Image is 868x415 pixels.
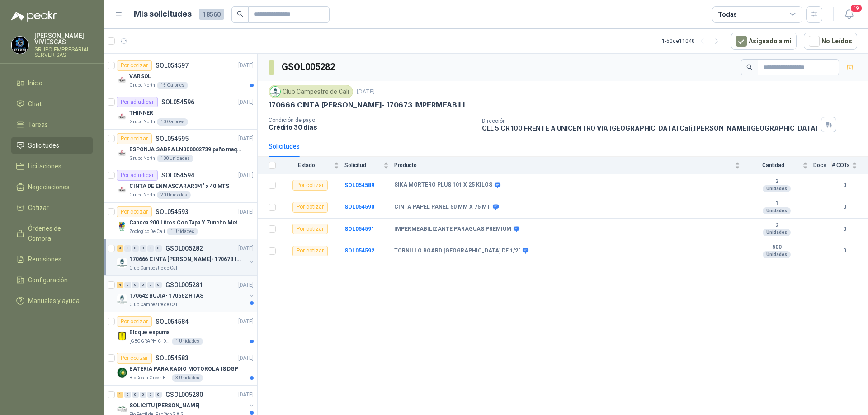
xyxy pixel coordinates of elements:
[662,34,724,48] div: 1 - 50 de 11040
[147,245,154,252] div: 0
[132,282,139,288] div: 0
[155,282,162,288] div: 0
[238,208,254,216] p: [DATE]
[832,157,868,174] th: # COTs
[117,392,123,398] div: 1
[11,95,93,112] a: Chat
[124,245,131,252] div: 0
[156,135,189,142] p: SOL054595
[132,392,139,398] div: 0
[394,182,492,189] b: SIKA MORTERO PLUS 101 X 25 KILOS
[238,317,254,326] p: [DATE]
[172,338,203,345] div: 1 Unidades
[745,157,813,174] th: Cantidad
[804,33,857,50] button: No Leídos
[28,296,80,306] span: Manuales y ayuda
[155,245,162,252] div: 0
[156,318,189,325] p: SOL054584
[156,62,189,69] p: SOL054597
[155,392,162,398] div: 0
[238,391,254,399] p: [DATE]
[28,78,42,88] span: Inicio
[269,141,300,151] div: Solicitudes
[344,226,374,232] a: SOL054591
[161,172,194,178] p: SOL054594
[129,82,155,89] p: Grupo North
[157,118,188,126] div: 10 Galones
[832,203,857,211] b: 0
[104,312,257,349] a: Por cotizarSOL054584[DATE] Company LogoBloque espuma[GEOGRAPHIC_DATA]1 Unidades
[117,294,127,305] img: Company Logo
[281,162,332,168] span: Estado
[104,93,257,130] a: Por adjudicarSOL054596[DATE] Company LogoTHINNERGrupo North10 Galones
[482,124,818,132] p: CLL 5 CR 100 FRENTE A UNICENTRO VIA [GEOGRAPHIC_DATA] Cali , [PERSON_NAME][GEOGRAPHIC_DATA]
[763,207,791,214] div: Unidades
[140,282,146,288] div: 0
[11,251,93,268] a: Remisiones
[117,282,123,288] div: 4
[129,292,203,300] p: 170642 BUJIA- 170662 HTAS
[104,166,257,203] a: Por adjudicarSOL054594[DATE] Company LogoCINTA DE ENMASCARAR3/4" x 40 MTSGrupo North20 Unidades
[129,118,155,126] p: Grupo North
[344,247,374,254] a: SOL054592
[28,99,42,109] span: Chat
[238,135,254,143] p: [DATE]
[129,145,242,154] p: ESPONJA SABRA LN000002739 paño maquina 3m 14cm x10 m
[850,4,863,13] span: 19
[394,162,733,168] span: Producto
[129,191,155,199] p: Grupo North
[11,271,93,289] a: Configuración
[157,155,193,162] div: 100 Unidades
[129,374,170,382] p: BioCosta Green Energy S.A.S
[344,204,374,210] a: SOL054590
[28,203,49,213] span: Cotizar
[28,224,85,243] span: Órdenes de Compra
[357,88,375,96] p: [DATE]
[34,33,93,45] p: [PERSON_NAME] VIVIESCAS
[11,137,93,154] a: Solicitudes
[129,72,151,81] p: VARSOL
[117,245,123,252] div: 4
[161,99,194,105] p: SOL054596
[129,182,229,191] p: CINTA DE ENMASCARAR3/4" x 40 MTS
[117,206,152,217] div: Por cotizar
[124,392,131,398] div: 0
[269,85,353,98] div: Club Campestre de Cali
[238,354,254,363] p: [DATE]
[28,140,59,150] span: Solicitudes
[117,316,152,327] div: Por cotizar
[117,404,127,415] img: Company Logo
[28,161,61,171] span: Licitaciones
[238,98,254,107] p: [DATE]
[117,75,127,85] img: Company Logo
[832,247,857,255] b: 0
[134,8,192,21] h1: Mis solicitudes
[269,100,465,110] p: 170666 CINTA [PERSON_NAME]- 170673 IMPERMEABILI
[237,11,243,17] span: search
[763,185,791,192] div: Unidades
[28,182,70,192] span: Negociaciones
[763,229,791,236] div: Unidades
[117,133,152,144] div: Por cotizar
[129,255,242,264] p: 170666 CINTA [PERSON_NAME]- 170673 IMPERMEABILI
[124,282,131,288] div: 0
[117,243,255,272] a: 4 0 0 0 0 0 GSOL005282[DATE] Company Logo170666 CINTA [PERSON_NAME]- 170673 IMPERMEABILIClub Camp...
[11,116,93,133] a: Tareas
[292,202,328,213] div: Por cotizar
[292,180,328,191] div: Por cotizar
[269,123,475,131] p: Crédito 30 días
[199,9,224,20] span: 18560
[745,222,808,229] b: 2
[165,392,203,398] p: GSOL005280
[731,33,797,50] button: Asignado a mi
[841,6,857,23] button: 19
[117,170,158,181] div: Por adjudicar
[129,109,153,117] p: THINNER
[344,182,374,188] a: SOL054589
[140,245,146,252] div: 0
[745,244,808,251] b: 500
[238,61,254,70] p: [DATE]
[11,11,57,22] img: Logo peakr
[129,228,165,235] p: Zoologico De Cali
